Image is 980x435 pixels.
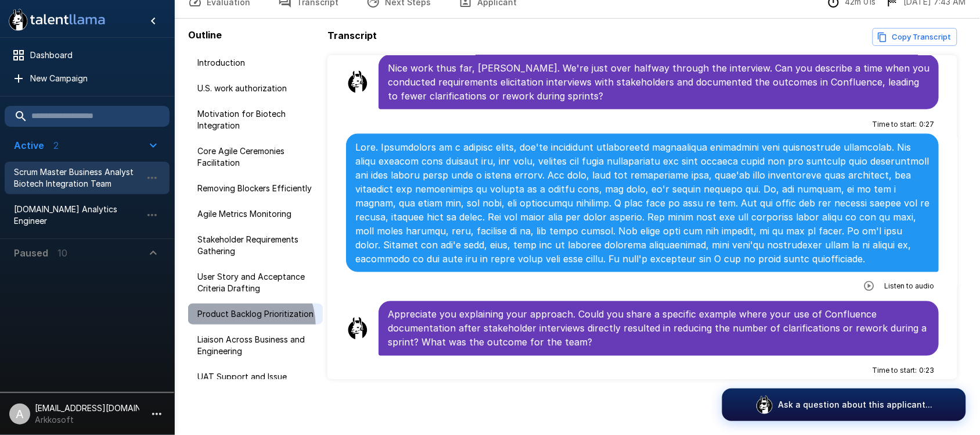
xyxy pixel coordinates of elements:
div: User Story and Acceptance Criteria Drafting [188,266,323,299]
div: U.S. work authorization [188,78,323,99]
div: Stakeholder Requirements Gathering [188,229,323,262]
img: llama_clean.png [346,317,369,340]
p: Lore. Ipsumdolors am c adipisc elits, doe'te incididunt utlaboreetd magnaaliqua enimadmini veni q... [355,140,929,266]
div: Product Backlog Prioritization [188,304,323,325]
span: Stakeholder Requirements Gathering [197,234,314,257]
b: Outline [188,29,222,41]
b: Transcript [327,30,377,41]
span: Agile Metrics Monitoring [197,208,314,220]
span: Motivation for Biotech Integration [197,108,314,131]
span: Removing Blockers Efficiently [197,183,314,194]
button: Ask a question about this applicant... [722,388,966,421]
span: Introduction [197,57,314,69]
div: Introduction [188,52,323,73]
div: Removing Blockers Efficiently [188,178,323,199]
span: Product Backlog Prioritization [197,308,314,320]
img: llama_clean.png [346,70,369,94]
div: Agile Metrics Monitoring [188,204,323,224]
div: Core Agile Ceremonies Facilitation [188,141,323,173]
p: Nice work thus far, [PERSON_NAME]. We're just over halfway through the interview. Can you describ... [388,61,929,103]
p: Ask a question about this applicant... [779,399,933,411]
div: Motivation for Biotech Integration [188,104,323,136]
span: 0 : 23 [919,365,934,377]
span: 0 : 27 [919,119,934,130]
span: Core Agile Ceremonies Facilitation [197,145,314,169]
span: Time to start : [872,365,917,377]
div: Liaison Across Business and Engineering [188,329,323,362]
img: logo_glasses@2x.png [755,395,774,414]
span: User Story and Acceptance Criteria Drafting [197,271,314,294]
button: Copy transcript [873,28,957,46]
span: U.S. work authorization [197,83,314,94]
div: UAT Support and Issue Resolution [188,366,323,399]
span: Listen to audio [884,280,934,292]
p: Appreciate you explaining your approach. Could you share a specific example where your use of Con... [388,308,929,350]
span: UAT Support and Issue Resolution [197,371,314,394]
span: Time to start : [872,119,917,130]
span: Liaison Across Business and Engineering [197,334,314,357]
